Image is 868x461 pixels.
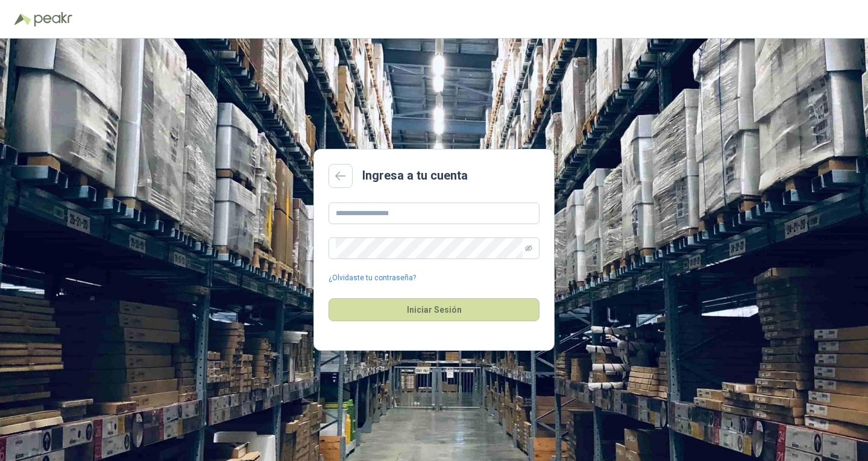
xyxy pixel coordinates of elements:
[329,298,539,321] button: Iniciar Sesión
[329,272,416,284] a: ¿Olvidaste tu contraseña?
[14,13,31,25] img: Logo
[362,166,468,185] h2: Ingresa a tu cuenta
[34,12,72,27] img: Peakr
[525,245,532,252] span: eye-invisible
